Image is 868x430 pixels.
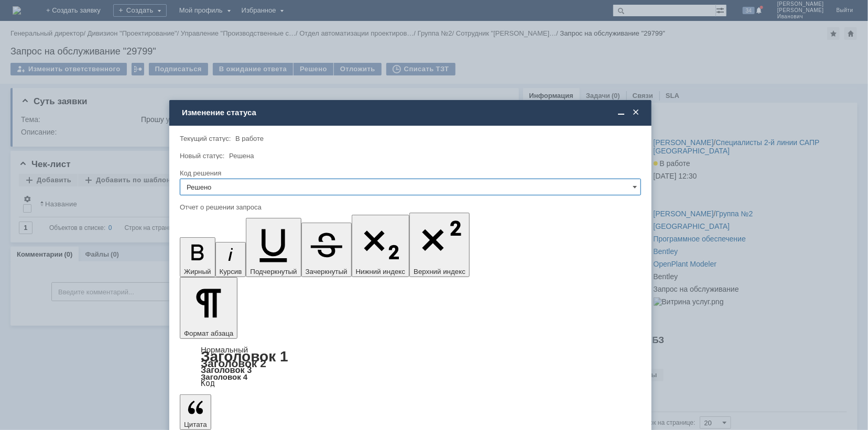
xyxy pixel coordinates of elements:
[180,170,639,177] div: Код решения
[246,218,301,277] button: Подчеркнутый
[229,152,254,160] span: Решена
[201,365,252,374] a: Заголовок 3
[180,394,211,430] button: Цитата
[301,223,352,277] button: Зачеркнутый
[184,268,211,275] span: Жирный
[220,268,242,275] span: Курсив
[409,213,470,277] button: Верхний индекс
[235,135,264,142] span: В работе
[352,215,410,277] button: Нижний индекс
[414,268,465,275] span: Верхний индекс
[356,268,406,275] span: Нижний индекс
[201,379,215,388] a: Код
[201,348,288,365] a: Заголовок 1
[306,268,348,275] span: Зачеркнутый
[201,345,248,354] a: Нормальный
[201,357,266,369] a: Заголовок 2
[631,108,641,117] span: Закрыть
[180,204,639,211] div: Отчет о решении запроса
[180,346,641,387] div: Формат абзаца
[180,152,225,160] label: Новый статус:
[182,108,641,117] div: Изменение статуса
[180,237,215,277] button: Жирный
[180,135,231,142] label: Текущий статус:
[215,242,246,277] button: Курсив
[180,277,237,339] button: Формат абзаца
[201,372,247,381] a: Заголовок 4
[184,329,233,337] span: Формат абзаца
[616,108,626,117] span: Свернуть (Ctrl + M)
[250,268,297,275] span: Подчеркнутый
[184,421,207,428] span: Цитата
